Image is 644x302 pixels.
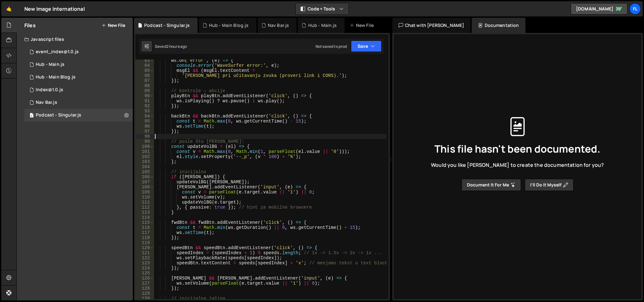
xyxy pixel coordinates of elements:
span: Would you like [PERSON_NAME] to create the documentation for you? [431,161,604,168]
button: Document it for me [462,179,521,191]
div: 98 [135,134,154,139]
div: 99 [135,139,154,144]
div: Javascript files [17,33,133,46]
div: 110 [135,195,154,200]
div: 95 [135,119,154,124]
div: 124 [135,266,154,271]
button: Code + Tools [296,3,349,15]
div: 92 [135,104,154,109]
div: 117 [135,230,154,235]
div: 113 [135,210,154,215]
div: Hub - Main Blog.js [36,74,76,80]
div: 106 [135,174,154,179]
div: 115 [135,220,154,225]
div: Documentation [472,18,525,33]
div: 100 [135,144,154,149]
div: 96 [135,124,154,129]
div: 2 hours ago [166,44,187,49]
div: 15795/46556.js [24,109,133,122]
a: Fl [629,3,641,15]
div: 87 [135,78,154,83]
div: 123 [135,261,154,266]
div: 126 [135,276,154,281]
div: 15795/42190.js [24,46,133,58]
span: This file hasn't been documented. [434,144,600,154]
div: 84 [135,63,154,68]
div: 86 [135,73,154,78]
div: 15795/44313.js [24,84,133,96]
div: 118 [135,235,154,240]
div: Chat with [PERSON_NAME] [392,18,471,33]
div: 15795/46513.js [24,96,133,109]
div: 101 [135,149,154,154]
div: 83 [135,58,154,63]
h2: Files [24,22,36,29]
div: 128 [135,286,154,291]
div: Hub - Main Blog.js [209,22,249,28]
div: Podcast - Singular.js [144,22,190,28]
div: 116 [135,225,154,230]
div: 89 [135,88,154,93]
span: 1 [30,113,34,118]
div: 109 [135,190,154,195]
div: 91 [135,98,154,104]
div: 15795/46353.js [24,71,133,84]
button: New File [101,23,125,28]
div: 105 [135,169,154,174]
div: 108 [135,185,154,190]
div: 125 [135,271,154,276]
div: Saved [155,44,187,49]
div: 127 [135,281,154,286]
div: 88 [135,83,154,88]
div: 85 [135,68,154,73]
div: 102 [135,154,154,159]
div: 94 [135,114,154,119]
div: New File [350,22,376,28]
div: Nav Bar.js [36,100,57,105]
div: 93 [135,109,154,114]
div: Podcast - Singular.js [36,112,81,118]
div: 122 [135,255,154,261]
a: [DOMAIN_NAME] [571,3,628,15]
div: 104 [135,164,154,169]
div: 121 [135,250,154,255]
a: 🤙 [1,1,17,16]
div: Hub - Main.js [308,22,337,28]
button: Save [351,41,382,52]
div: 111 [135,200,154,205]
div: Index@1.0.js [36,87,63,93]
div: 129 [135,291,154,296]
div: 112 [135,205,154,210]
div: 15795/46323.js [24,58,133,71]
div: Hub - Main.js [36,62,64,67]
div: Not saved to prod [316,44,347,49]
div: New Image International [24,5,85,13]
div: 119 [135,240,154,245]
div: 120 [135,245,154,250]
div: 114 [135,215,154,220]
div: event_index@1.0.js [36,49,79,55]
div: 90 [135,93,154,98]
button: I’ll do it myself [525,179,573,191]
div: 107 [135,179,154,185]
div: 130 [135,296,154,301]
div: Nav Bar.js [268,22,289,28]
div: 97 [135,129,154,134]
div: 103 [135,159,154,164]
